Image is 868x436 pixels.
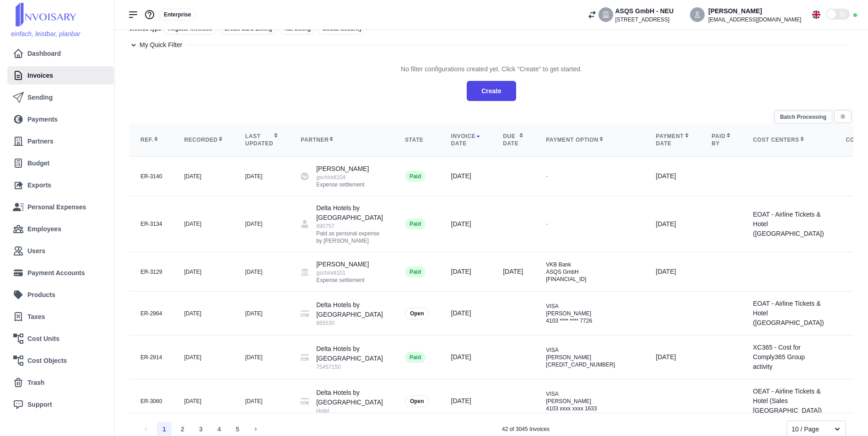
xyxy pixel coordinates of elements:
div: Ref. [140,136,162,144]
h7: My Quick Filter [140,40,182,50]
div: Paid [405,171,426,182]
div: Payment date [656,133,690,147]
div: - [546,220,634,228]
div: Online [853,13,857,17]
a: Invoices [13,66,105,85]
div: [DATE] [245,220,279,228]
div: [PERSON_NAME] [316,260,369,284]
div: [DATE] [245,398,279,405]
div: [DATE] [184,310,223,317]
div: [DATE] [451,267,481,276]
div: Delta Hotels by [GEOGRAPHIC_DATA] [316,300,383,327]
div: ER-3140 [140,173,162,180]
div: [DATE] [451,171,481,181]
div: Delta Hotels by [GEOGRAPHIC_DATA] [316,203,383,245]
div: Delta Hotels by [GEOGRAPHIC_DATA] [316,388,383,415]
div: [PERSON_NAME] [708,6,801,16]
span: Employees [27,224,61,234]
div: ER-2914 [140,354,162,361]
div: ER-2964 [140,310,162,317]
span: Partners [27,137,54,146]
div: VKB Bank ASQS GmbH [FINANCIAL_ID] [546,261,634,283]
div: Paid [405,352,426,363]
div: Hotel [316,407,383,415]
a: Employees [13,220,105,238]
a: Budget [13,154,108,172]
span: Taxes [27,312,45,322]
div: [DATE] [184,398,223,405]
div: Cost centers [753,136,824,144]
span: Payment Accounts [27,268,85,278]
div: Paid [405,266,426,277]
a: Taxes [13,308,105,326]
span: Dashboard [27,49,61,58]
a: Cost Objects [13,351,105,370]
div: VISA [PERSON_NAME] 4103 xxxx xxxx 1633 [546,390,634,412]
span: Exports [27,181,51,190]
div: Last updated [245,133,279,147]
div: 75457150 [316,363,383,371]
div: Enterprise [159,9,196,21]
a: Exports [13,176,108,194]
div: Expense settlement [316,276,369,284]
div: Open [405,395,429,407]
div: [DATE] [245,268,279,276]
div: State [405,136,429,144]
td: [DATE] [645,196,701,252]
td: EOAT - Airline Tickets & Hotel ([GEOGRAPHIC_DATA]) [742,196,835,252]
span: Support [27,400,52,409]
div: 885530 [316,319,383,327]
div: [DATE] [451,219,481,229]
div: [DATE] [245,354,279,361]
span: Budget [27,159,49,168]
td: XC365 - Cost for Comply365 Group activity [742,335,835,379]
a: Trash [13,373,108,392]
span: Invoices [27,71,53,80]
span: Trash [27,378,44,388]
div: Payment option [546,136,634,144]
div: [DATE] [451,308,481,318]
div: No filter configurations created yet. Click "Create" to get started. [401,57,582,81]
div: ER-3129 [140,268,162,276]
div: [DATE] [184,268,223,276]
div: 42 of 3045 Invoices [502,425,550,433]
div: Open [405,308,429,319]
div: [DATE] [245,173,279,180]
div: [DATE] [451,352,481,362]
a: Payments [13,110,108,128]
div: [PERSON_NAME] [316,164,369,188]
td: EOAT - Airline Tickets & Hotel ([GEOGRAPHIC_DATA]) [742,292,835,335]
span: Products [27,290,55,300]
div: [STREET_ADDRESS] [615,16,674,23]
span: Cost Units [27,334,59,344]
div: 890757 [316,223,383,230]
div: [DATE] [184,220,223,228]
span: Sending [27,93,53,102]
div: ASQS GmbH - NEU [615,6,674,16]
a: Users [13,242,108,260]
a: Enterprise [159,11,196,18]
button: Create [467,81,516,101]
div: ER-3134 [140,220,162,228]
div: ER-3060 [140,398,162,405]
td: [DATE] [645,157,701,196]
span: Users [27,246,45,256]
div: Expense settlement [316,181,369,188]
a: Support [13,395,108,414]
div: Paid [405,218,426,229]
td: [DATE] [492,252,535,292]
button: Batch Processing [774,111,832,123]
div: [DATE] [245,310,279,317]
div: gschindl104 [316,174,369,181]
a: Cost Units [13,330,105,348]
div: Invoice date [451,133,481,147]
div: Paid as personal expense by [PERSON_NAME] [316,230,383,245]
div: VISA [PERSON_NAME] [CREDIT_CARD_NUMBER] [546,346,634,368]
span: Payments [27,115,58,124]
td: [DATE] [645,252,701,292]
a: Payment Accounts [13,264,105,282]
td: OEAT - Airline Tickets & Hotel (Sales [GEOGRAPHIC_DATA]) [742,379,835,423]
div: [DATE] [184,173,223,180]
td: [DATE] [645,335,701,379]
div: [DATE] [184,354,223,361]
